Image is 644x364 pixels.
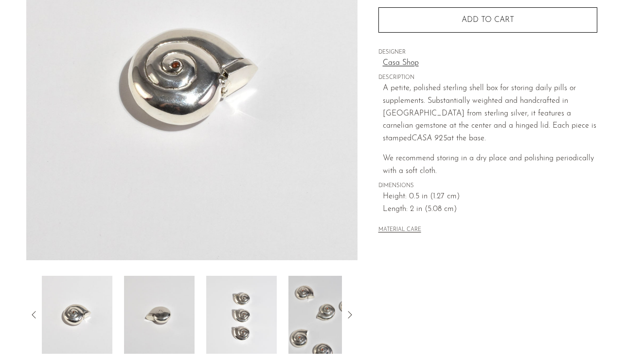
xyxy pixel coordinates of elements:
span: Height: 0.5 in (1.27 cm) [383,191,597,203]
span: DESIGNER [378,48,597,57]
button: MATERIAL CARE [378,227,421,234]
span: DIMENSIONS [378,182,597,191]
img: Sterling Shell Pillbox [124,276,195,354]
img: Sterling Shell Pillbox [206,276,277,354]
button: Add to cart [378,7,597,33]
span: Length: 2 in (5.08 cm) [383,203,597,216]
img: Sterling Shell Pillbox [288,276,359,354]
img: Sterling Shell Pillbox [42,276,112,354]
em: CASA 925 [411,134,447,142]
span: Add to cart [462,16,514,24]
p: A petite, polished sterling shell box for storing daily pills or supplements. Substantially weigh... [383,82,597,145]
a: Casa Shop [383,57,597,70]
span: DESCRIPTION [378,74,597,82]
p: We recommend storing in a dry place and polishing periodically with a soft cloth. [383,153,597,177]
